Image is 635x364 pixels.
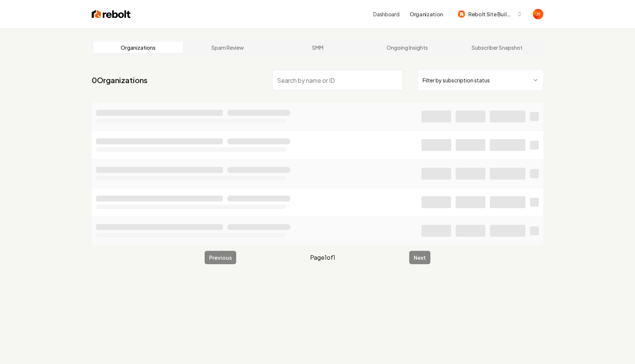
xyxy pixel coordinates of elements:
a: Spam Review [183,42,273,53]
span: Rebolt Site Builder [468,10,514,18]
a: Subscriber Snapshot [452,42,542,53]
span: Page 1 of 1 [310,253,335,262]
img: James Shamoun [533,9,543,19]
button: Open user button [533,9,543,19]
a: 0Organizations [92,75,147,85]
img: Rebolt Site Builder [458,10,465,18]
a: Dashboard [373,10,399,18]
a: SMM [273,42,362,53]
a: Organizations [93,42,183,53]
input: Search by name or ID [272,70,403,91]
button: Organization [405,7,447,21]
img: Rebolt Logo [92,9,131,19]
a: Ongoing Insights [362,42,452,53]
